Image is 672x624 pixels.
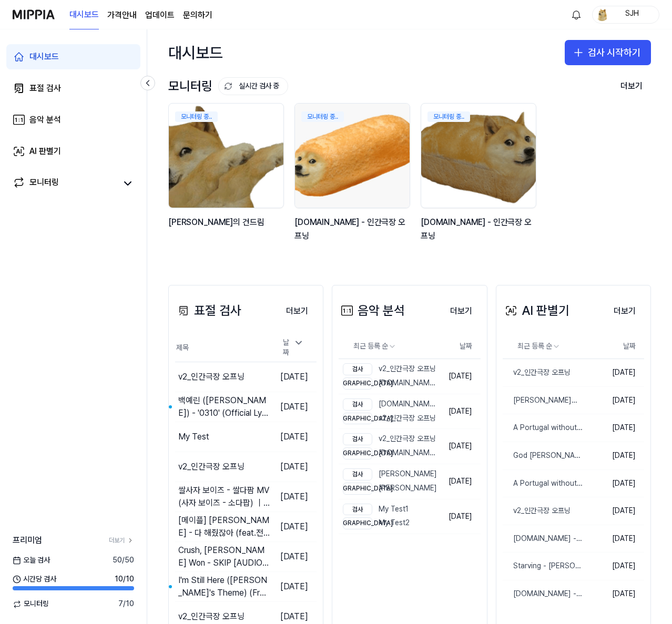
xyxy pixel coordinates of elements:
div: 검사 [343,504,372,516]
a: 문의하기 [183,9,212,22]
a: 더보기 [605,300,644,322]
div: v2_인간극장 오프닝 [178,461,245,473]
td: [DATE] [440,359,481,394]
td: [DATE] [440,429,481,464]
div: 쌀사자 보이즈 - 쌀다팜 MV (사자 보이즈 - 소다팝) ｜ 창팝 사탄 헌터스 [178,484,270,509]
a: 모니터링 [13,176,117,191]
div: [DOMAIN_NAME] - 인간극장 오프닝 [294,216,412,242]
div: [DEMOGRAPHIC_DATA] [343,377,372,390]
td: [DATE] [270,362,317,392]
td: [DATE] [440,394,481,429]
td: [DATE] [270,541,317,571]
a: 더보기 [442,300,481,322]
span: 시간당 검사 [13,574,56,585]
a: 검사v2_인간극장 오프닝[DEMOGRAPHIC_DATA][DOMAIN_NAME] - 인간극장 오프닝 [339,359,440,394]
div: 모니터링 [29,176,59,191]
a: A Portugal without [PERSON_NAME] 4.5 [503,470,583,497]
img: backgroundIamge [169,104,283,208]
div: 검사 [343,433,372,445]
span: 7 / 10 [118,599,134,609]
div: [DOMAIN_NAME] - 인간극장 오프닝 [343,398,437,411]
td: [DATE] [270,512,317,541]
div: 검사 [343,363,372,375]
a: 검사[DOMAIN_NAME] - 인간극장 오프닝[DEMOGRAPHIC_DATA]v2_인간극장 오프닝 [339,394,440,429]
td: [DATE] [583,414,644,442]
td: [DATE] [583,553,644,580]
td: [DATE] [270,392,317,422]
a: 더보기 [109,536,134,545]
div: v2_인간극장 오프닝 [343,433,437,445]
div: My Test [178,431,209,443]
img: backgroundIamge [289,98,415,213]
div: [메이플] [PERSON_NAME] - 다 해줬잖아 (feat.전재학) MV [178,514,270,539]
td: [DATE] [440,499,481,534]
a: v2_인간극장 오프닝 [503,359,583,386]
div: 백예린 ([PERSON_NAME]) - '0310' (Official Lyric Video) [178,394,270,420]
div: v2_인간극장 오프닝 [178,610,245,623]
div: 모니터링 중.. [427,111,470,122]
div: God [PERSON_NAME] ([PERSON_NAME]) '바로 리부트 정상화' MV [503,451,583,461]
a: [DOMAIN_NAME] - 인간극장 오프닝 [503,525,583,553]
img: backgroundIamge [421,104,536,208]
a: 업데이트 [145,9,175,22]
button: 더보기 [442,301,481,322]
span: 프리미엄 [13,534,42,547]
div: [DEMOGRAPHIC_DATA] [343,517,372,529]
a: A Portugal without [PERSON_NAME] 4.5 [503,414,583,442]
a: Starving - [PERSON_NAME], Grey ft. Zedd ([PERSON_NAME][GEOGRAPHIC_DATA] ft. [PERSON_NAME] cover) ... [503,553,583,580]
a: 표절 검사 [6,76,140,101]
div: A Portugal without [PERSON_NAME] 4.5 [503,478,583,489]
div: [DEMOGRAPHIC_DATA] [343,447,372,459]
div: [DEMOGRAPHIC_DATA] [343,483,372,495]
a: [DOMAIN_NAME] - 인간극장 오프닝 [503,580,583,608]
div: Starving - [PERSON_NAME], Grey ft. Zedd ([PERSON_NAME][GEOGRAPHIC_DATA] ft. [PERSON_NAME] cover) ... [503,561,583,571]
button: 더보기 [605,301,644,322]
div: [DOMAIN_NAME] - 인간극장 오프닝 [421,216,538,242]
td: [DATE] [583,525,644,553]
div: My Test2 [343,517,410,529]
td: [DATE] [583,497,644,525]
div: I'm Still Here ([PERSON_NAME]'s Theme) (From ＂Treasure Plane [178,574,270,599]
div: [DOMAIN_NAME] - 인간극장 오프닝 [343,447,437,459]
div: AI 판별기 [29,145,61,158]
div: SJH [612,8,653,20]
div: 음악 분석 [29,114,61,126]
div: v2_인간극장 오프닝 [503,506,571,516]
div: 표절 검사 [29,82,61,95]
div: v2_인간극장 오프닝 [178,371,245,383]
button: profileSJH [592,6,659,24]
div: [DEMOGRAPHIC_DATA] [343,413,372,425]
div: [PERSON_NAME] [343,483,437,495]
a: God [PERSON_NAME] ([PERSON_NAME]) '바로 리부트 정상화' MV [503,442,583,469]
div: 날짜 [279,334,308,361]
div: AI 판별기 [503,301,569,321]
div: 모니터링 중.. [301,111,344,122]
span: 오늘 검사 [13,555,50,566]
div: 대시보드 [168,40,223,65]
div: [PERSON_NAME]의 건드림 [503,395,583,406]
div: [DOMAIN_NAME] - 인간극장 오프닝 [503,534,583,544]
button: 더보기 [612,76,651,97]
td: [DATE] [270,571,317,601]
span: 50 / 50 [113,555,134,566]
div: v2_인간극장 오프닝 [343,363,437,375]
a: [PERSON_NAME]의 건드림 [503,387,583,414]
div: A Portugal without [PERSON_NAME] 4.5 [503,423,583,433]
td: [DATE] [583,469,644,497]
a: 대시보드 [69,1,99,29]
td: [DATE] [440,464,481,499]
td: [DATE] [270,482,317,512]
div: Crush, [PERSON_NAME] Won - SKIP [AUDIO⧸MP3] [178,544,270,569]
div: v2_인간극장 오프닝 [503,367,571,378]
a: 더보기 [278,300,317,322]
td: [DATE] [583,442,644,470]
a: 대시보드 [6,44,140,69]
button: 실시간 검사 중 [218,77,288,95]
button: 가격안내 [107,9,137,22]
td: [DATE] [583,359,644,387]
button: 검사 시작하기 [565,40,651,65]
th: 날짜 [583,334,644,359]
span: 10 / 10 [115,574,134,585]
a: AI 판별기 [6,139,140,164]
